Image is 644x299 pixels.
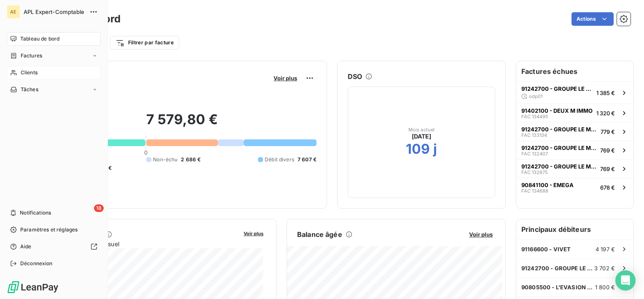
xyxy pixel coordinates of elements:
[153,156,177,163] span: Non-échu
[521,151,548,156] span: FAC 132407
[521,188,548,193] span: FAC 134688
[110,36,179,49] button: Filtrer par facture
[20,243,32,250] span: Aide
[521,85,593,92] span: 91242700 - GROUPE LE MANS ENSEIGNES
[516,219,633,239] h6: Principaux débiteurs
[516,159,633,178] button: 91242700 - GROUPE LE MANS ENSEIGNESFAC 132875769 €
[467,231,495,238] button: Voir plus
[244,231,263,236] span: Voir plus
[521,133,547,138] span: FAC 133134
[297,229,342,239] h6: Balance âgée
[521,126,597,133] span: 91242700 - GROUPE LE MANS ENSEIGNES
[7,280,59,294] img: Logo LeanPay
[21,86,38,93] span: Tâches
[516,122,633,141] button: 91242700 - GROUPE LE MANS ENSEIGNESFAC 133134779 €
[521,246,571,253] span: 91166600 - VIVET
[521,265,594,272] span: 91242700 - GROUPE LE MANS ENSEIGNES
[521,144,597,151] span: 91242700 - GROUPE LE MANS ENSEIGNES
[529,94,542,99] span: odp01
[600,147,615,154] span: 769 €
[48,239,238,248] span: Chiffre d'affaires mensuel
[595,284,615,291] span: 1 800 €
[408,127,435,132] span: Mois actuel
[596,246,615,253] span: 4 197 €
[521,182,574,188] span: 90841100 - EMEGA
[7,240,101,253] a: Aide
[600,166,615,172] span: 769 €
[469,231,493,238] span: Voir plus
[615,270,636,291] div: Open Intercom Messenger
[521,163,597,170] span: 91242700 - GROUPE LE MANS ENSEIGNES
[516,82,633,103] button: 91242700 - GROUPE LE MANS ENSEIGNESodp011 385 €
[600,184,615,191] span: 678 €
[7,5,20,19] div: AE
[412,132,432,141] span: [DATE]
[348,71,362,82] h6: DSO
[521,170,548,175] span: FAC 132875
[516,178,633,196] button: 90841100 - EMEGAFAC 134688678 €
[594,265,615,272] span: 3 702 €
[596,110,615,117] span: 1 320 €
[20,226,78,234] span: Paramètres et réglages
[21,52,42,60] span: Factures
[274,75,297,82] span: Voir plus
[433,141,437,158] h2: j
[144,149,148,156] span: 0
[298,156,317,163] span: 7 607 €
[181,156,201,163] span: 2 686 €
[21,69,38,76] span: Clients
[20,209,51,217] span: Notifications
[241,229,266,237] button: Voir plus
[20,260,53,267] span: Déconnexion
[516,103,633,122] button: 91402100 - DEUX M IMMOFAC 1344951 320 €
[516,61,633,82] h6: Factures échues
[94,204,104,212] span: 18
[572,12,614,26] button: Actions
[271,74,300,82] button: Voir plus
[601,128,615,135] span: 779 €
[596,90,615,96] span: 1 385 €
[521,114,548,119] span: FAC 134495
[265,156,294,163] span: Débit divers
[24,8,84,15] span: APL Expert-Comptable
[48,111,317,136] h2: 7 579,80 €
[20,35,59,43] span: Tableau de bord
[521,284,595,291] span: 90805500 - L'EVASION SUCREE
[521,107,593,114] span: 91402100 - DEUX M IMMO
[406,141,430,158] h2: 109
[516,141,633,159] button: 91242700 - GROUPE LE MANS ENSEIGNESFAC 132407769 €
